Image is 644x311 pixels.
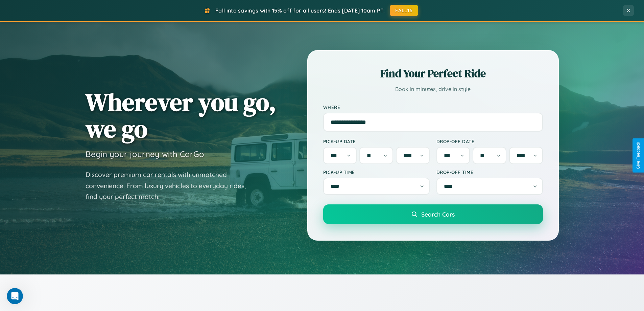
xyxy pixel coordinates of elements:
label: Where [323,104,543,110]
button: FALL15 [390,5,418,16]
label: Pick-up Time [323,169,430,175]
h2: Find Your Perfect Ride [323,66,543,81]
label: Pick-up Date [323,138,430,144]
h1: Wherever you go, we go [86,89,276,142]
p: Book in minutes, drive in style [323,84,543,94]
span: Fall into savings with 15% off for all users! Ends [DATE] 10am PT. [215,7,385,14]
label: Drop-off Date [436,138,543,144]
iframe: Intercom live chat [7,288,23,304]
label: Drop-off Time [436,169,543,175]
h3: Begin your journey with CarGo [86,149,204,159]
button: Search Cars [323,204,543,224]
p: Discover premium car rentals with unmatched convenience. From luxury vehicles to everyday rides, ... [86,169,255,202]
span: Search Cars [421,210,455,218]
div: Give Feedback [636,142,641,169]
